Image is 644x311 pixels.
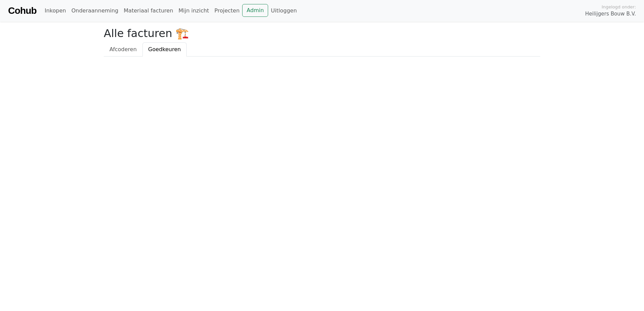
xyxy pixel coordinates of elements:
h2: Alle facturen 🏗️ [104,27,540,40]
a: Cohub [8,3,36,19]
a: Admin [242,4,268,17]
a: Mijn inzicht [176,4,212,18]
a: Inkopen [42,4,68,18]
span: Heilijgers Bouw B.V. [585,10,636,18]
span: Afcoderen [109,46,137,53]
span: Goedkeuren [148,46,181,53]
a: Materiaal facturen [121,4,176,18]
a: Goedkeuren [142,42,187,57]
a: Projecten [212,4,243,18]
span: Ingelogd onder: [602,4,636,10]
a: Afcoderen [104,42,142,57]
a: Uitloggen [268,4,299,18]
a: Onderaanneming [69,4,121,18]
